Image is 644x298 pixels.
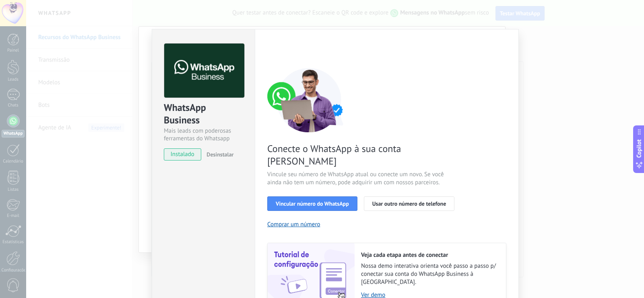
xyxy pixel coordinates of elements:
span: Conecte o WhatsApp à sua conta [PERSON_NAME] [267,142,459,167]
div: WhatsApp Business [164,101,243,127]
span: Copilot [635,139,643,158]
button: Usar outro número de telefone [364,196,455,211]
h2: Veja cada etapa antes de conectar [361,251,498,259]
span: Vincule seu número de WhatsApp atual ou conecte um novo. Se você ainda não tem um número, pode ad... [267,171,459,187]
span: Vincular número do WhatsApp [276,201,349,206]
button: Comprar um número [267,221,320,228]
button: Vincular número do WhatsApp [267,196,357,211]
img: connect number [267,68,352,132]
button: Desinstalar [203,148,233,160]
img: logo_main.png [164,44,244,98]
span: Nossa demo interativa orienta você passo a passo p/ conectar sua conta do WhatsApp Business à [GE... [361,262,498,286]
div: Mais leads com poderosas ferramentas do Whatsapp [164,127,243,142]
span: Usar outro número de telefone [372,201,446,206]
span: instalado [164,148,201,160]
span: Desinstalar [206,151,233,158]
